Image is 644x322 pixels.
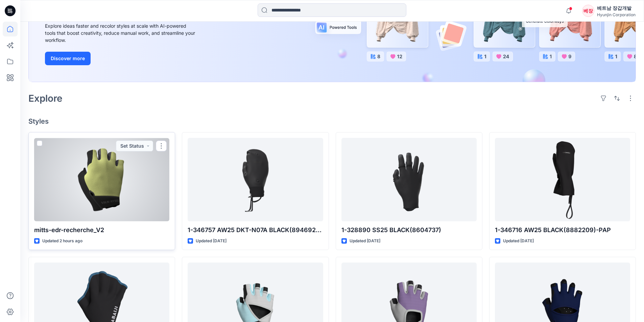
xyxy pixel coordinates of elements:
[188,138,323,221] a: 1-346757 AW25 DKT-N07A BLACK(8946921)-PAP
[42,238,82,245] p: Updated 2 hours ago
[350,238,380,245] p: Updated [DATE]
[597,4,636,12] div: 베트남 장갑개발
[196,238,226,245] p: Updated [DATE]
[341,225,477,235] p: 1-328890 SS25 BLACK(8604737)
[28,93,63,104] h2: Explore
[503,238,534,245] p: Updated [DATE]
[188,225,323,235] p: 1-346757 AW25 DKT-N07A BLACK(8946921)-PAP
[597,12,636,17] div: Hyunjin Corporation
[45,22,197,44] div: Explore ideas faster and recolor styles at scale with AI-powered tools that boost creativity, red...
[45,52,197,65] a: Discover more
[34,225,169,235] p: mitts-edr-recherche_V2
[341,138,477,221] a: 1-328890 SS25 BLACK(8604737)
[34,138,169,221] a: mitts-edr-recherche_V2
[582,5,594,17] div: 베장
[28,117,636,125] h4: Styles
[495,138,630,221] a: 1-346716 AW25 BLACK(8882209)-PAP
[495,225,630,235] p: 1-346716 AW25 BLACK(8882209)-PAP
[45,52,91,65] button: Discover more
